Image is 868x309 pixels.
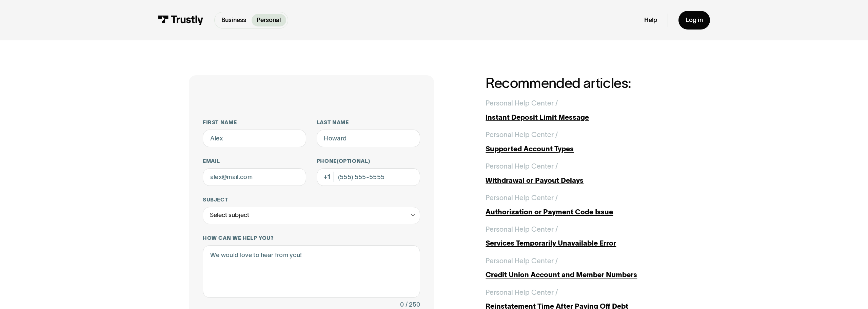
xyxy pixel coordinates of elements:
div: Supported Account Types [486,143,679,154]
a: Personal Help Center /Authorization or Payment Code Issue [486,192,679,217]
div: Log in [686,16,703,24]
p: Personal [257,16,281,25]
input: alex@mail.com [203,168,306,186]
div: Personal Help Center / [486,129,558,140]
h2: Recommended articles: [486,75,679,91]
div: Personal Help Center / [486,287,558,297]
a: Help [644,16,657,24]
div: Personal Help Center / [486,255,558,266]
input: Alex [203,130,306,147]
div: Personal Help Center / [486,161,558,171]
img: Trustly Logo [158,15,203,25]
p: Business [221,16,246,25]
label: Phone [317,158,420,165]
label: Email [203,158,306,165]
a: Personal Help Center /Instant Deposit Limit Message [486,98,679,122]
div: Credit Union Account and Member Numbers [486,269,679,280]
label: How can we help you? [203,235,420,242]
input: Howard [317,130,420,147]
div: Personal Help Center / [486,192,558,203]
div: Withdrawal or Payout Delays [486,175,679,186]
a: Personal Help Center /Withdrawal or Payout Delays [486,161,679,185]
a: Log in [678,11,710,30]
div: Personal Help Center / [486,98,558,108]
input: (555) 555-5555 [317,168,420,186]
div: Services Temporarily Unavailable Error [486,238,679,248]
label: Subject [203,196,420,204]
a: Personal [252,14,286,26]
label: Last name [317,119,420,126]
a: Personal Help Center /Supported Account Types [486,129,679,154]
a: Business [216,14,252,26]
div: Personal Help Center / [486,224,558,234]
a: Personal Help Center /Credit Union Account and Member Numbers [486,255,679,280]
span: (Optional) [337,158,370,164]
div: Instant Deposit Limit Message [486,112,679,122]
div: Select subject [210,210,249,220]
div: Authorization or Payment Code Issue [486,207,679,217]
label: First name [203,119,306,126]
a: Personal Help Center /Services Temporarily Unavailable Error [486,224,679,248]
